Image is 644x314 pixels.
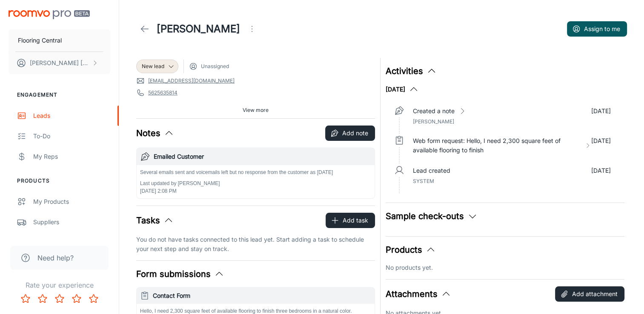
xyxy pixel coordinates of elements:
h6: Emailed Customer [154,152,371,161]
h6: Contact Form [153,291,371,300]
button: [DATE] [386,84,419,94]
button: Add note [325,126,375,141]
p: Created a note [413,106,455,116]
button: Attachments [386,288,451,300]
button: Emailed CustomerSeveral emails sent and voicemails left but no response from the customer as [DAT... [137,148,375,198]
button: Activities [386,65,437,77]
p: [DATE] 2:08 PM [140,187,333,195]
button: Products [386,243,436,256]
button: Notes [136,127,174,140]
span: Unassigned [201,63,229,70]
button: Rate 4 star [68,290,85,307]
span: Need help? [37,253,74,263]
button: Assign to me [567,21,627,37]
span: System [413,178,434,184]
p: Lead created [413,166,450,175]
span: View more [243,106,269,114]
button: Add task [326,213,375,228]
p: No products yet. [386,263,624,272]
button: Open menu [243,20,260,37]
p: [PERSON_NAME] [PERSON_NAME] [30,58,90,68]
p: Several emails sent and voicemails left but no response from the customer as [DATE] [140,168,333,176]
div: New lead [136,60,178,73]
p: Rate your experience [7,280,112,290]
button: Form submissions [136,268,224,280]
button: Sample check-outs [386,210,478,223]
div: To-do [33,131,110,141]
button: View more [239,104,272,117]
img: Roomvo PRO Beta [9,10,90,19]
button: Rate 1 star [17,290,34,307]
p: [DATE] [591,136,611,155]
p: [DATE] [591,166,611,175]
button: Rate 5 star [85,290,102,307]
p: Last updated by [PERSON_NAME] [140,180,333,187]
button: Flooring Central [9,29,110,51]
p: You do not have tasks connected to this lead yet. Start adding a task to schedule your next step ... [136,235,375,254]
div: My Products [33,197,110,206]
span: [PERSON_NAME] [413,118,454,125]
button: Add attachment [555,286,624,302]
button: Tasks [136,214,174,227]
h1: [PERSON_NAME] [157,21,240,37]
div: My Reps [33,152,110,161]
button: [PERSON_NAME] [PERSON_NAME] [9,52,110,74]
div: Leads [33,111,110,120]
a: 5625635814 [148,89,177,97]
button: Rate 2 star [34,290,51,307]
p: [DATE] [591,106,611,116]
a: [EMAIL_ADDRESS][DOMAIN_NAME] [148,77,235,85]
p: Web form request: Hello, I need 2,300 square feet of available flooring to finish [413,136,581,155]
div: Suppliers [33,217,110,227]
p: Flooring Central [18,36,62,45]
button: Rate 3 star [51,290,68,307]
span: New lead [142,63,164,70]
